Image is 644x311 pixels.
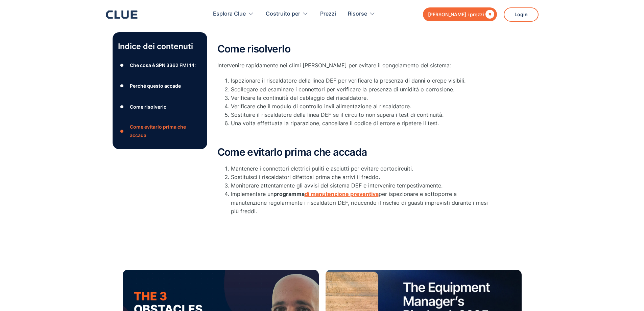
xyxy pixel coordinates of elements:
[428,12,484,17] font: [PERSON_NAME] i prezzi
[118,102,202,112] a: ●Come risolverlo
[266,3,308,25] div: Costruito per
[231,174,380,180] font: Sostituisci i riscaldatori difettosi prima che arrivi il freddo.
[231,191,273,197] font: Implementare un
[348,3,375,25] div: Risorse
[320,10,336,17] font: Prezzi
[217,62,451,69] font: Intervenire rapidamente nei climi [PERSON_NAME] per evitare il congelamento del sistema:
[118,123,202,139] a: ●Come evitarlo prima che accada
[213,3,254,25] div: Esplora Clue
[305,191,379,197] a: di manutenzione preventiva
[231,77,466,84] font: Ispezionare il riscaldatore della linea DEF per verificare la presenza di danni o crepe visibili.
[273,191,305,197] font: programma
[504,7,539,22] a: Login
[130,62,196,68] font: Che cosa è SPN 3362 FMI 14:
[120,63,124,68] font: ●
[118,81,202,91] a: ●Perché questo accade
[213,10,246,17] font: Esplora Clue
[231,111,444,118] font: Sostituire il riscaldatore della linea DEF se il circuito non supera i test di continuità.
[130,104,167,110] font: Come risolverlo
[423,7,497,21] a: [PERSON_NAME] i prezzi
[231,191,488,214] font: per ispezionare e sottoporre a manutenzione regolarmente i riscaldatori DEF, riducendo il rischio...
[120,83,124,88] font: ●
[231,165,413,172] font: Mantenere i connettori elettrici puliti e asciutti per evitare cortocircuiti.
[231,182,443,189] font: Monitorare attentamente gli avvisi del sistema DEF e intervenire tempestivamente.
[231,120,439,127] font: Una volta effettuata la riparazione, cancellare il codice di errore e ripetere il test.
[515,12,528,17] font: Login
[320,3,336,25] a: Prezzi
[231,103,411,110] font: Verificare che il modulo di controllo invii alimentazione al riscaldatore.
[130,83,181,89] font: Perché questo accade
[118,42,193,51] font: Indice dei contenuti
[217,146,367,158] font: Come evitarlo prima che accada
[217,43,290,55] font: Come risolverlo
[231,94,368,101] font: Verificare la continuità del cablaggio del riscaldatore.
[130,124,186,138] font: Come evitarlo prima che accada
[120,104,124,109] font: ●
[348,10,367,17] font: Risorse
[231,86,454,93] font: Scollegare ed esaminare i connettori per verificare la presenza di umidità o corrosione.
[485,10,494,19] font: 
[266,10,300,17] font: Costruito per
[120,129,124,134] font: ●
[118,60,202,70] a: ●Che cosa è SPN 3362 FMI 14:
